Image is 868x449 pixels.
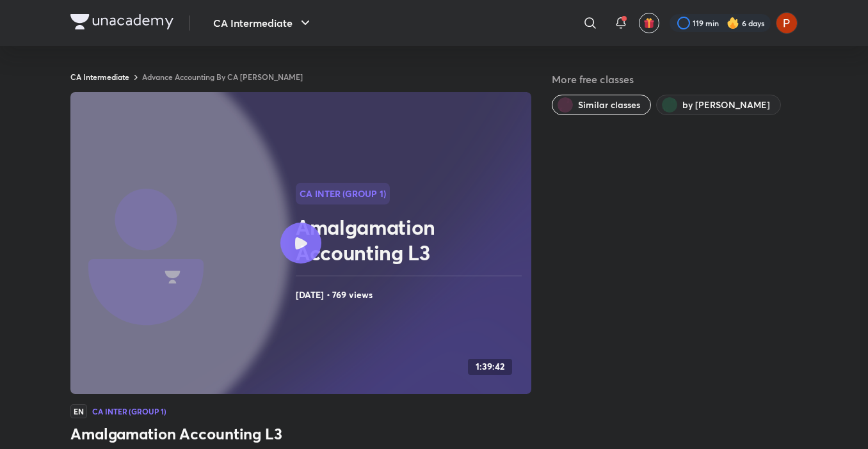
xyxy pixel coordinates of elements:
[70,14,173,33] a: Company Logo
[552,72,798,87] h5: More free classes
[70,72,129,82] a: CA Intermediate
[639,13,659,33] button: avatar
[643,17,655,29] img: avatar
[776,12,798,34] img: Palak
[142,72,303,82] a: Advance Accounting By CA [PERSON_NAME]
[727,17,739,29] img: streak
[296,287,526,303] h4: [DATE] • 769 views
[552,95,651,115] button: Similar classes
[70,404,87,418] span: EN
[70,14,173,29] img: Company Logo
[296,214,526,265] h2: Amalgamation Accounting L3
[476,361,504,372] h4: 1:39:42
[92,407,166,415] h4: CA Inter (Group 1)
[70,423,531,444] h3: Amalgamation Accounting L3
[578,98,640,111] span: Similar classes
[656,95,781,115] button: by Rakesh Kalra
[205,10,321,36] button: CA Intermediate
[682,98,770,111] span: by Rakesh Kalra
